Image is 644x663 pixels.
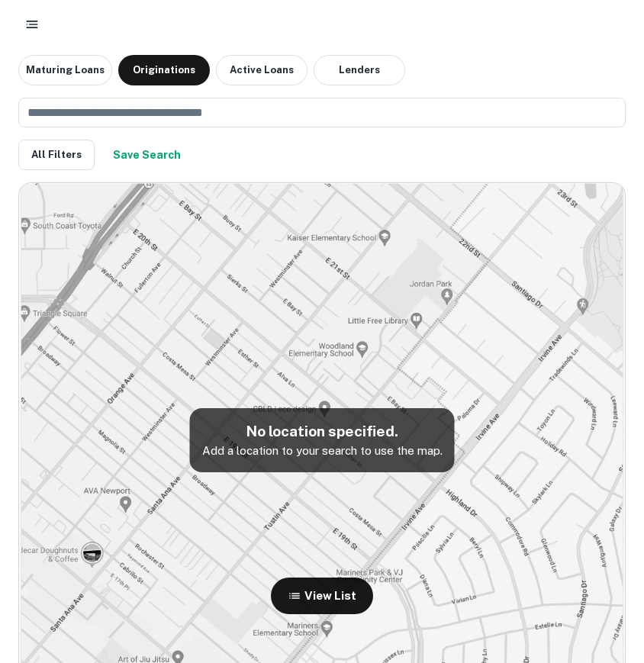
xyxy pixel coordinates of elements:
[202,420,443,443] h5: No location specified.
[18,140,95,170] button: All Filters
[18,55,112,85] button: Maturing Loans
[202,442,443,460] p: Add a location to your search to use the map.
[271,578,373,614] button: View List
[216,55,308,85] button: Active Loans
[107,140,187,170] button: Save your search to get updates of matches that match your search criteria.
[118,55,210,85] button: Originations
[568,541,644,614] iframe: Chat Widget
[314,55,405,85] button: Lenders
